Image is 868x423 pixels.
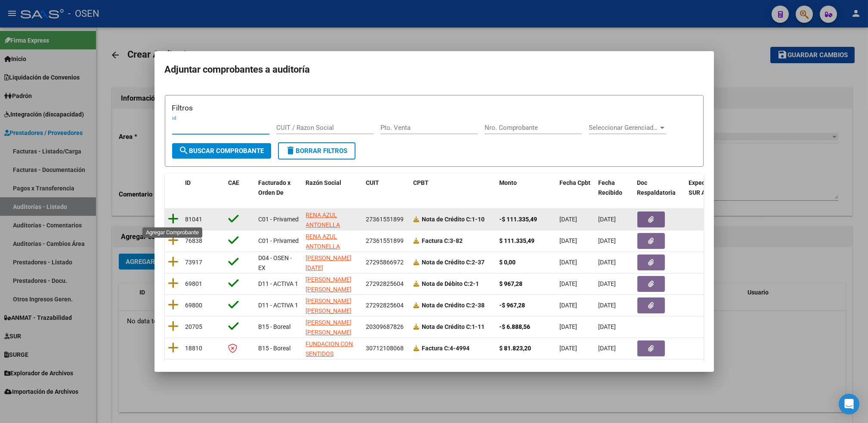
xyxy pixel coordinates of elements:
[366,216,404,223] span: 27361551899
[185,216,203,223] span: 81041
[185,179,191,186] span: ID
[306,319,352,336] span: [PERSON_NAME] [PERSON_NAME]
[500,216,537,223] strong: -$ 111.335,49
[306,179,342,186] span: Razón Social
[410,174,496,202] datatable-header-cell: CPBT
[306,233,340,250] span: RENA AZUL ANTONELLA
[500,280,523,287] strong: $ 967,28
[259,237,299,244] span: C01 - Privamed
[595,174,634,202] datatable-header-cell: Fecha Recibido
[500,237,535,244] strong: $ 111.335,49
[500,323,531,330] strong: -$ 6.888,56
[422,302,485,309] strong: 2-38
[255,174,303,202] datatable-header-cell: Facturado x Orden De
[634,174,686,202] datatable-header-cell: Doc Respaldatoria
[259,302,299,309] span: D11 - ACTIVA 1
[179,147,264,155] span: Buscar Comprobante
[259,254,305,281] span: D04 - OSEN - EX [PERSON_NAME]
[422,323,485,330] strong: 1-11
[259,216,299,223] span: C01 - Privamed
[560,302,578,309] span: [DATE]
[185,259,203,266] span: 73917
[560,179,591,186] span: Fecha Cpbt
[286,145,296,156] mat-icon: delete
[496,174,556,202] datatable-header-cell: Monto
[599,323,616,330] span: [DATE]
[179,145,189,156] mat-icon: search
[422,237,450,244] span: Factura C:
[422,323,472,330] span: Nota de Crédito C:
[422,216,472,223] span: Nota de Crédito C:
[599,216,616,223] span: [DATE]
[689,179,727,196] span: Expediente SUR Asociado
[422,259,485,266] strong: 2-37
[225,174,255,202] datatable-header-cell: CAE
[366,345,404,352] span: 30712108068
[589,124,658,132] span: Seleccionar Gerenciador
[560,259,578,266] span: [DATE]
[229,179,240,186] span: CAE
[599,345,616,352] span: [DATE]
[259,280,299,287] span: D11 - ACTIVA 1
[366,323,404,330] span: 20309687826
[306,340,353,357] span: FUNDACION CON SENTIDOS
[366,179,380,186] span: CUIT
[303,174,363,202] datatable-header-cell: Razón Social
[182,174,225,202] datatable-header-cell: ID
[185,280,203,287] span: 69801
[414,179,429,186] span: CPBT
[306,276,352,293] span: [PERSON_NAME] [PERSON_NAME]
[185,323,203,330] span: 20705
[306,254,352,271] span: [PERSON_NAME][DATE]
[422,345,450,352] span: Factura C:
[560,280,578,287] span: [DATE]
[500,259,516,266] strong: $ 0,00
[165,61,704,78] h2: Adjuntar comprobantes a auditoría
[259,345,291,352] span: B15 - Boreal
[259,323,291,330] span: B15 - Boreal
[172,143,271,159] button: Buscar Comprobante
[185,237,203,244] span: 76838
[286,147,348,155] span: Borrar Filtros
[560,237,578,244] span: [DATE]
[422,280,479,287] strong: 2-1
[500,179,517,186] span: Monto
[366,280,404,287] span: 27292825604
[599,280,616,287] span: [DATE]
[422,216,485,223] strong: 1-10
[422,345,470,352] strong: 4-4994
[306,211,340,228] span: RENA AZUL ANTONELLA
[637,179,676,196] span: Doc Respaldatoria
[172,102,696,113] h3: Filtros
[556,174,595,202] datatable-header-cell: Fecha Cpbt
[599,259,616,266] span: [DATE]
[366,302,404,309] span: 27292825604
[839,394,859,414] div: Open Intercom Messenger
[306,297,352,314] span: [PERSON_NAME] [PERSON_NAME]
[422,280,470,287] span: Nota de Débito C:
[185,302,203,309] span: 69800
[560,323,578,330] span: [DATE]
[363,174,410,202] datatable-header-cell: CUIT
[686,174,733,202] datatable-header-cell: Expediente SUR Asociado
[422,259,472,266] span: Nota de Crédito C:
[599,237,616,244] span: [DATE]
[366,237,404,244] span: 27361551899
[599,179,623,196] span: Fecha Recibido
[500,302,525,309] strong: -$ 967,28
[560,345,578,352] span: [DATE]
[185,345,203,352] span: 18810
[366,259,404,266] span: 27295866972
[259,179,291,196] span: Facturado x Orden De
[422,302,472,309] span: Nota de Crédito C:
[422,237,463,244] strong: 3-82
[599,302,616,309] span: [DATE]
[560,216,578,223] span: [DATE]
[500,345,531,352] strong: $ 81.823,20
[278,142,355,159] button: Borrar Filtros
